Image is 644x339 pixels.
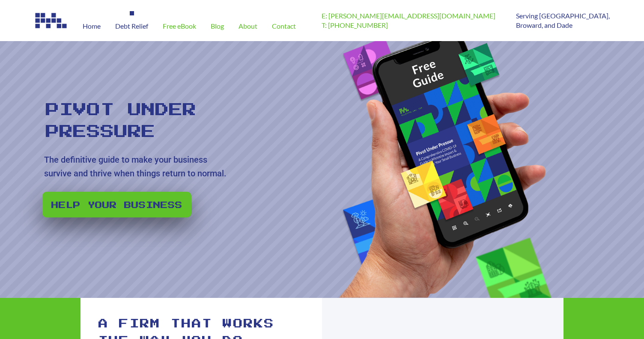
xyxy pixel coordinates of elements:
span: Debt Relief [115,23,148,30]
a: E: [PERSON_NAME][EMAIL_ADDRESS][DOMAIN_NAME] [322,12,495,20]
span: Home [83,23,101,30]
a: Contact [265,11,303,41]
a: Free eBook [155,11,203,41]
a: Home [75,11,108,41]
a: Debt Relief [108,11,155,41]
span: Free eBook [163,23,196,30]
span: Blog [211,23,224,30]
a: T: [PHONE_NUMBER] [322,21,388,29]
a: Blog [203,11,231,41]
a: Help your business [42,192,191,217]
img: Image [34,11,69,30]
rs-layer: The definitive guide to make your business survive and thrive when things return to normal. [44,153,233,180]
span: Contact [272,23,296,30]
p: Serving [GEOGRAPHIC_DATA], Broward, and Dade [516,11,610,30]
span: About [239,23,257,30]
a: About [231,11,265,41]
rs-layer: Pivot Under Pressure [46,99,207,143]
